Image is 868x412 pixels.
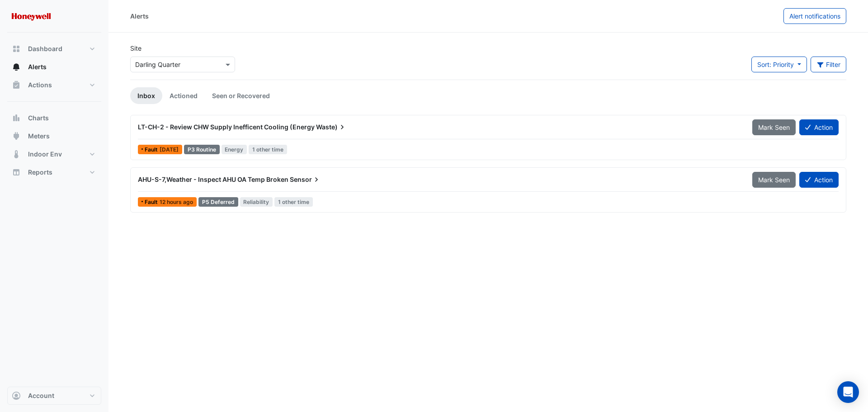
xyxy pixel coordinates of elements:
[28,114,49,123] span: Charts
[12,114,21,123] app-icon: Charts
[145,147,160,152] span: Fault
[7,387,101,405] button: Account
[28,81,52,90] span: Actions
[811,57,847,72] button: Filter
[751,57,807,72] button: Sort: Priority
[138,175,288,183] span: AHU-S-7,Weather - Inspect AHU OA Temp Broken
[28,44,62,53] span: Dashboard
[7,145,101,163] button: Indoor Env
[758,123,790,131] span: Mark Seen
[28,132,50,141] span: Meters
[752,172,796,188] button: Mark Seen
[12,62,21,71] app-icon: Alerts
[274,197,313,207] span: 1 other time
[12,81,21,90] app-icon: Actions
[757,61,794,68] span: Sort: Priority
[7,40,101,58] button: Dashboard
[130,11,149,21] div: Alerts
[7,58,101,76] button: Alerts
[7,76,101,94] button: Actions
[789,12,840,20] span: Alert notifications
[11,7,52,25] img: Company Logo
[837,381,859,403] div: Open Intercom Messenger
[28,62,47,71] span: Alerts
[162,87,205,104] a: Actioned
[7,163,101,181] button: Reports
[12,168,21,177] app-icon: Reports
[12,44,21,53] app-icon: Dashboard
[783,8,846,24] button: Alert notifications
[160,146,179,153] span: Mon 15-Sep-2025 14:45 AEST
[799,119,839,135] button: Action
[249,145,287,154] span: 1 other time
[290,175,321,184] span: Sensor
[12,132,21,141] app-icon: Meters
[130,87,162,104] a: Inbox
[184,145,220,154] div: P3 Routine
[28,391,54,400] span: Account
[138,123,315,131] span: LT-CH-2 - Review CHW Supply Inefficent Cooling (Energy
[7,127,101,145] button: Meters
[145,199,160,205] span: Fault
[758,176,790,184] span: Mark Seen
[316,123,347,132] span: Waste)
[752,119,796,135] button: Mark Seen
[7,109,101,127] button: Charts
[222,145,247,154] span: Energy
[28,150,62,159] span: Indoor Env
[198,197,238,207] div: P5 Deferred
[12,150,21,159] app-icon: Indoor Env
[799,172,839,188] button: Action
[130,43,142,53] label: Site
[240,197,273,207] span: Reliability
[28,168,52,177] span: Reports
[160,199,193,205] span: Fri 19-Sep-2025 00:16 AEST
[205,87,277,104] a: Seen or Recovered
